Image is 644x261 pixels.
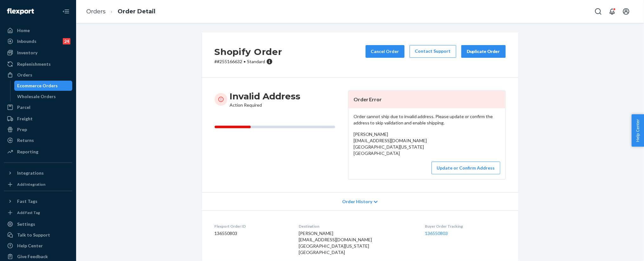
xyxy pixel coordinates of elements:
div: Ecommerce Orders [17,83,58,89]
div: Orders [17,72,32,78]
span: • [244,59,246,64]
button: Integrations [4,168,72,178]
a: Contact Support [410,45,456,58]
a: Wholesale Orders [14,91,73,102]
a: Prep [4,124,72,135]
div: Duplicate Order [467,48,500,55]
span: Standard [247,59,265,64]
a: Ecommerce Orders [14,81,73,91]
dt: Destination [299,224,415,229]
div: Add Fast Tag [17,210,40,215]
ol: breadcrumbs [81,2,160,21]
a: Inbounds24 [4,36,72,46]
a: Returns [4,135,72,145]
a: Replenishments [4,59,72,69]
span: Order History [342,198,372,205]
dd: 136550803 [215,230,289,237]
div: 24 [63,38,70,44]
h3: Invalid Address [230,90,301,102]
dt: Flexport Order ID [215,224,289,229]
a: Parcel [4,102,72,112]
a: Order Detail [118,8,155,15]
button: Fast Tags [4,196,72,206]
button: Cancel Order [366,45,405,58]
div: Freight [17,116,33,122]
span: [PERSON_NAME] [EMAIL_ADDRESS][DOMAIN_NAME] [GEOGRAPHIC_DATA][US_STATE] [GEOGRAPHIC_DATA] [299,231,372,255]
div: Home [17,27,30,34]
a: Inventory [4,48,72,58]
div: Replenishments [17,61,51,67]
a: 136550803 [425,231,448,236]
div: Help Center [17,243,43,249]
a: Add Fast Tag [4,209,72,217]
a: Home [4,25,72,36]
div: Integrations [17,170,44,176]
p: Order cannot ship due to invalid address. Please update or confirm the address to skip validation... [354,113,500,126]
a: Add Integration [4,181,72,188]
h2: Shopify Order [215,45,282,58]
button: Duplicate Order [461,45,506,58]
dt: Buyer Order Tracking [425,224,505,229]
div: Parcel [17,104,30,110]
a: Freight [4,114,72,124]
div: Talk to Support [17,232,50,238]
button: Help Center [632,114,644,147]
a: Help Center [4,241,72,251]
div: Action Required [230,90,301,108]
div: Wholesale Orders [17,93,56,100]
div: Fast Tags [17,198,37,204]
button: Update or Confirm Address [432,162,500,174]
div: Prep [17,126,27,133]
p: # #255166632 [215,58,282,65]
div: Add Integration [17,182,45,187]
div: Give Feedback [17,253,48,260]
a: Reporting [4,147,72,157]
button: Close Navigation [60,5,72,18]
a: Orders [4,70,72,80]
div: Reporting [17,149,38,155]
a: Orders [86,8,106,15]
button: Open Search Box [592,5,605,18]
div: Settings [17,221,35,227]
a: Talk to Support [4,230,72,240]
span: [PERSON_NAME] [EMAIL_ADDRESS][DOMAIN_NAME] [GEOGRAPHIC_DATA][US_STATE] [GEOGRAPHIC_DATA] [354,131,427,156]
div: Inventory [17,50,37,56]
header: Order Error [348,91,505,108]
div: Returns [17,137,34,144]
img: Flexport logo [7,8,34,15]
a: Settings [4,219,72,229]
button: Open account menu [620,5,633,18]
div: Inbounds [17,38,36,44]
button: Open notifications [606,5,619,18]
